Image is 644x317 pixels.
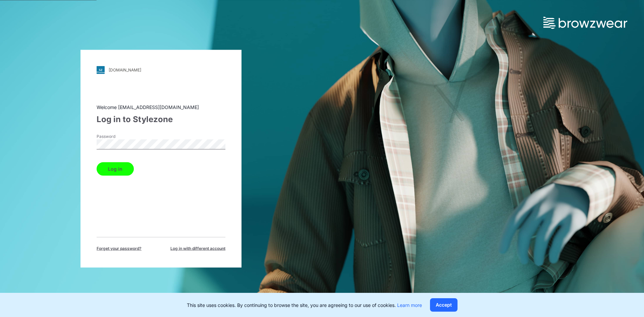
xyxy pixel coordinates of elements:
[109,67,141,72] div: [DOMAIN_NAME]
[97,103,225,110] div: Welcome [EMAIL_ADDRESS][DOMAIN_NAME]
[97,133,144,139] label: Password
[97,66,225,74] a: [DOMAIN_NAME]
[170,245,225,251] span: Log in with different account
[97,245,142,251] span: Forget your password?
[187,302,422,309] p: This site uses cookies. By continuing to browse the site, you are agreeing to our use of cookies.
[97,66,105,74] img: svg+xml;base64,PHN2ZyB3aWR0aD0iMjgiIGhlaWdodD0iMjgiIHZpZXdCb3g9IjAgMCAyOCAyOCIgZmlsbD0ibm9uZSIgeG...
[543,17,627,29] img: browzwear-logo.73288ffb.svg
[97,162,134,175] button: Log in
[97,113,225,125] div: Log in to Stylezone
[430,298,458,312] button: Accept
[397,302,422,308] a: Learn more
